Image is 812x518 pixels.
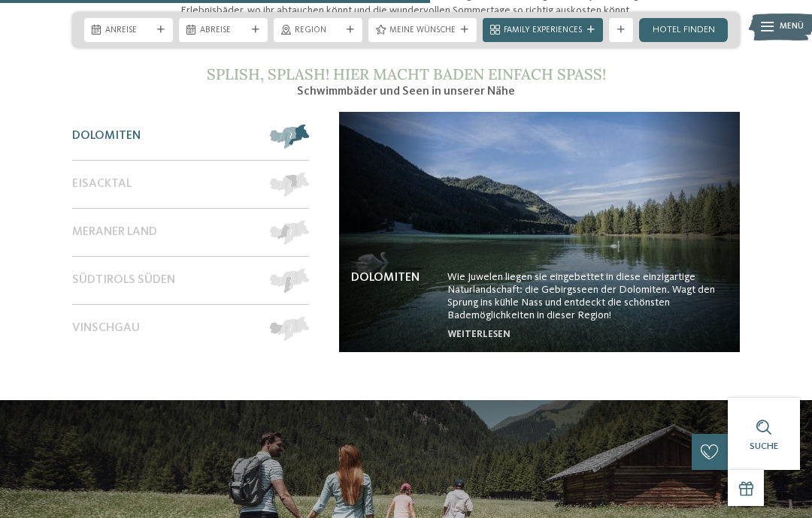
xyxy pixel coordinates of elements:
a: Hotel finden [639,18,728,42]
span: Suche [750,441,778,451]
span: Splish, splash! Hier macht Baden einfach Spaß! [207,65,606,83]
span: Eisacktal [72,177,132,191]
img: Kinderfreundliches Hotel in Südtirol mit Pool gesucht? [339,112,740,352]
span: Family Experiences [504,25,582,37]
span: Dolomiten [72,129,141,143]
span: Anreise [105,25,152,37]
span: Vinschgau [72,321,140,336]
span: Region [295,25,341,37]
span: Südtirols Süden [72,273,175,288]
a: weiterlesen [447,330,511,339]
span: Abreise [200,25,247,37]
span: Meine Wünsche [389,25,456,37]
span: Schwimmbäder und Seen in unserer Nähe [297,86,515,98]
span: Meraner Land [72,225,157,239]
